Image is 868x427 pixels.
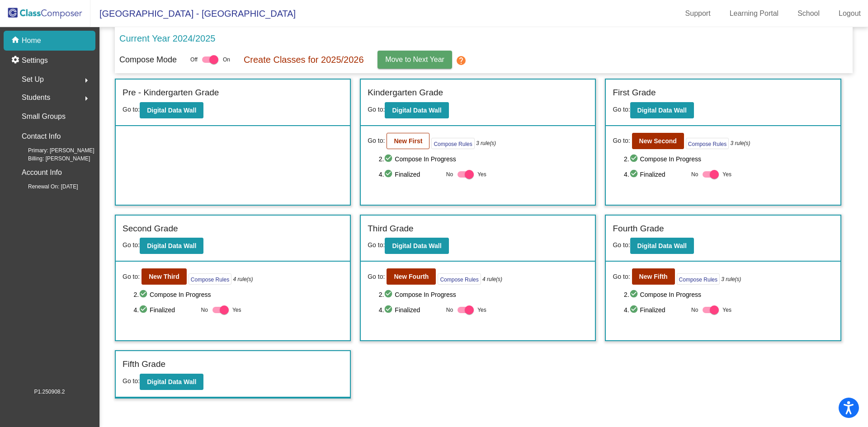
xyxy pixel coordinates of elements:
mat-icon: check_circle [384,154,395,164]
b: Digital Data Wall [392,242,441,249]
b: Digital Data Wall [392,107,441,114]
span: Yes [477,305,486,315]
button: New First [387,133,429,149]
span: Move to Next Year [385,56,444,63]
a: School [790,6,827,21]
span: Billing: [PERSON_NAME] [14,155,90,163]
i: 4 rule(s) [482,275,502,283]
span: 2. Compose In Progress [624,289,834,300]
button: Digital Data Wall [385,238,448,254]
span: Set Up [22,73,44,86]
b: Digital Data Wall [637,107,687,114]
label: Fourth Grade [613,222,664,235]
span: 4. Finalized [624,169,687,180]
span: Go to: [123,377,140,385]
p: Account Info [22,166,62,179]
span: Renewal On: [DATE] [14,183,78,191]
b: New Third [149,273,179,280]
mat-icon: check_circle [384,305,395,315]
button: New Fourth [387,268,436,285]
span: Go to: [368,272,385,282]
span: 2. Compose In Progress [133,289,343,300]
i: 3 rule(s) [721,275,741,283]
button: Compose Rules [677,273,720,285]
span: Go to: [368,106,385,113]
mat-icon: check_circle [629,169,640,180]
mat-icon: home [11,35,22,46]
span: No [446,306,453,314]
b: Digital Data Wall [637,242,687,249]
span: 2. Compose In Progress [379,154,589,164]
span: On [223,56,230,64]
span: Go to: [613,241,630,249]
b: New First [394,137,422,145]
mat-icon: check_circle [629,154,640,164]
mat-icon: check_circle [139,305,150,315]
i: 3 rule(s) [731,139,750,147]
span: Go to: [613,106,630,113]
mat-icon: arrow_right [81,75,92,86]
label: Second Grade [123,222,178,235]
span: Go to: [123,241,140,249]
b: New Second [639,137,677,145]
span: Yes [722,169,731,180]
b: Digital Data Wall [147,378,196,385]
p: Small Groups [22,110,66,123]
a: Learning Portal [722,6,786,21]
button: Digital Data Wall [630,238,694,254]
span: No [201,306,208,314]
button: Digital Data Wall [140,238,203,254]
label: First Grade [613,86,656,99]
button: Digital Data Wall [140,374,203,390]
i: 3 rule(s) [476,139,496,147]
label: Kindergarten Grade [368,86,443,99]
span: 4. Finalized [379,169,442,180]
a: Support [678,6,718,21]
p: Compose Mode [119,54,177,66]
mat-icon: help [456,55,467,66]
mat-icon: check_circle [384,289,395,300]
mat-icon: check_circle [384,169,395,180]
span: Yes [722,305,731,315]
b: New Fourth [394,273,429,280]
b: Digital Data Wall [147,107,196,114]
span: No [691,170,698,178]
mat-icon: settings [11,55,22,66]
span: 4. Finalized [133,305,196,315]
b: Digital Data Wall [147,242,196,249]
span: Yes [232,305,241,315]
p: Current Year 2024/2025 [119,32,215,45]
mat-icon: check_circle [139,289,150,300]
button: Digital Data Wall [140,102,203,118]
span: Primary: [PERSON_NAME] [14,146,94,155]
button: New Third [142,268,187,285]
span: Go to: [613,136,630,145]
span: 2. Compose In Progress [624,154,834,164]
button: Move to Next Year [377,51,452,69]
i: 4 rule(s) [233,275,253,283]
button: Digital Data Wall [385,102,448,118]
button: Compose Rules [438,273,481,285]
label: Third Grade [368,222,413,235]
button: Digital Data Wall [630,102,694,118]
label: Fifth Grade [123,358,165,371]
span: Go to: [368,136,385,145]
span: Go to: [123,106,140,113]
span: Go to: [613,272,630,282]
button: Compose Rules [189,273,231,285]
button: Compose Rules [686,138,729,149]
span: Students [22,91,50,104]
a: Logout [831,6,868,21]
button: Compose Rules [431,138,474,149]
p: Home [22,35,41,46]
p: Contact Info [22,130,61,143]
span: Go to: [368,241,385,249]
span: 2. Compose In Progress [379,289,589,300]
mat-icon: check_circle [629,289,640,300]
mat-icon: arrow_right [81,93,92,104]
span: Off [190,56,198,64]
mat-icon: check_circle [629,305,640,315]
span: Go to: [123,272,140,282]
span: 4. Finalized [379,305,442,315]
p: Settings [22,55,48,66]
